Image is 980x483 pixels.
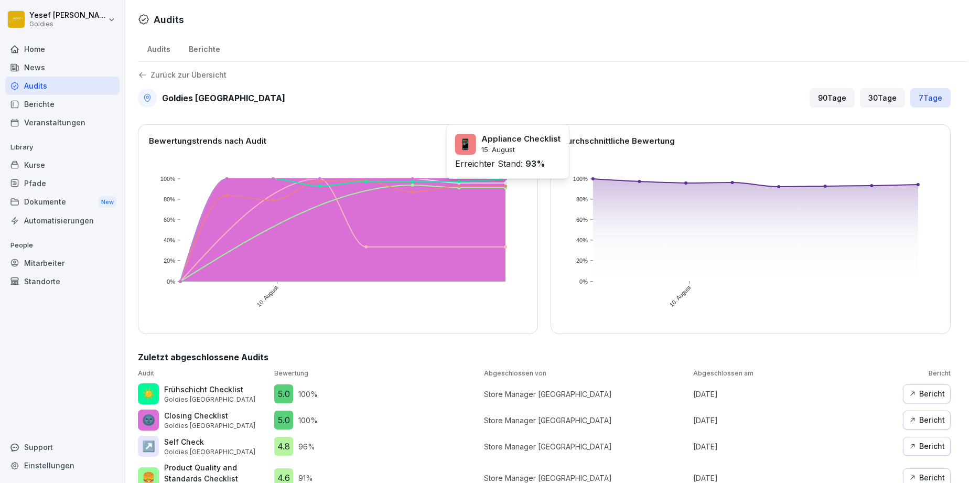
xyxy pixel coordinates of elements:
[5,58,120,77] a: News
[576,257,588,264] text: 20%
[274,411,293,430] div: 5.0
[5,95,120,113] a: Berichte
[693,415,898,426] p: [DATE]
[274,437,293,456] div: 4.8
[562,135,940,147] p: Durchschnittliche Bewertung
[5,113,120,132] a: Veranstaltungen
[162,92,285,104] h2: Goldies [GEOGRAPHIC_DATA]
[5,237,120,254] p: People
[99,196,116,208] div: New
[484,389,688,400] p: Store Manager [GEOGRAPHIC_DATA]
[149,135,527,147] p: Bewertungstrends nach Audit
[484,415,688,426] p: Store Manager [GEOGRAPHIC_DATA]
[5,156,120,174] a: Kurse
[693,369,898,378] p: Abgeschlossen am
[860,88,905,108] div: 30 Tage
[164,257,175,264] text: 20%
[669,284,692,308] text: 10. August
[138,70,951,80] a: Zurück zur Übersicht
[298,389,318,400] p: 100 %
[274,384,293,403] div: 5.0
[5,139,120,156] p: Library
[167,278,175,285] text: 0%
[138,351,951,363] h2: Zuletzt abgeschlossene Audits
[484,441,688,452] p: Store Manager [GEOGRAPHIC_DATA]
[579,278,588,285] text: 0%
[903,411,951,430] button: Bericht
[164,410,255,421] p: Closing Checklist
[5,192,120,212] div: Dokumente
[164,436,255,447] p: Self Check
[29,11,106,20] p: Yesef [PERSON_NAME]
[142,438,155,454] p: ↗️
[693,389,898,400] p: [DATE]
[903,384,951,403] button: Bericht
[5,211,120,230] a: Automatisierungen
[138,369,269,378] p: Audit
[484,369,688,378] p: Abgeschlossen von
[164,395,255,404] p: Goldies [GEOGRAPHIC_DATA]
[154,13,184,27] h1: Audits
[910,88,951,108] div: 7 Tage
[179,35,229,61] a: Berichte
[5,174,120,192] a: Pfade
[909,441,945,452] div: Bericht
[810,88,855,108] div: 90 Tage
[256,284,279,308] text: 10. August
[576,196,588,202] text: 80%
[164,447,255,457] p: Goldies [GEOGRAPHIC_DATA]
[164,421,255,431] p: Goldies [GEOGRAPHIC_DATA]
[164,384,255,395] p: Frühschicht Checklist
[29,20,106,28] p: Goldies
[5,254,120,272] a: Mitarbeiter
[5,40,120,58] a: Home
[903,437,951,456] button: Bericht
[5,192,120,212] a: DokumenteNew
[5,272,120,291] a: Standorte
[298,415,318,426] p: 100 %
[573,176,588,182] text: 100%
[298,441,315,452] p: 96 %
[576,217,588,223] text: 60%
[160,176,175,182] text: 100%
[274,369,479,378] p: Bewertung
[5,77,120,95] a: Audits
[164,217,175,223] text: 60%
[903,369,951,378] p: Bericht
[5,456,120,475] a: Einstellungen
[164,237,175,243] text: 40%
[142,386,155,402] p: ☀️
[142,412,155,428] p: 🌚
[5,438,120,456] div: Support
[693,441,898,452] p: [DATE]
[909,388,945,400] div: Bericht
[164,196,175,202] text: 80%
[138,35,179,61] a: Audits
[909,414,945,426] div: Bericht
[576,237,588,243] text: 40%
